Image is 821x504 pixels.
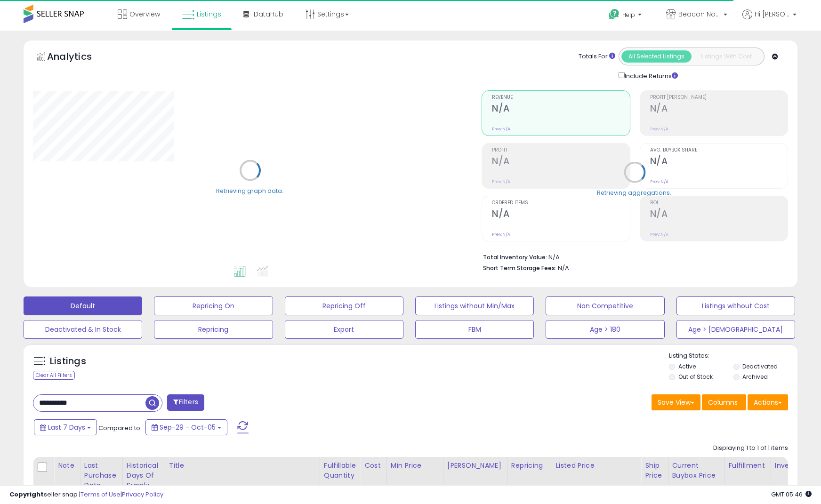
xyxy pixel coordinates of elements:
[24,320,142,339] button: Deactivated & In Stock
[601,1,651,31] a: Help
[678,373,713,381] label: Out of Stock
[391,461,439,471] div: Min Price
[729,461,767,471] div: Fulfillment
[216,186,285,195] div: Retrieving graph data..
[167,394,204,411] button: Filters
[608,8,620,20] i: Get Help
[84,461,119,500] div: Last Purchase Date (GMT)
[579,52,615,61] div: Totals For
[652,394,700,410] button: Save View
[33,371,75,380] div: Clear All Filters
[197,9,221,19] span: Listings
[122,490,163,499] a: Privacy Policy
[748,394,788,410] button: Actions
[612,70,689,81] div: Include Returns
[672,461,721,480] div: Current Buybox Price
[708,398,738,407] span: Columns
[154,296,273,315] button: Repricing On
[415,320,534,339] button: FBM
[713,444,788,453] div: Displaying 1 to 1 of 1 items
[546,320,664,339] button: Age > 180
[742,9,797,31] a: Hi [PERSON_NAME]
[678,9,721,19] span: Beacon North
[9,490,163,499] div: seller snap | |
[169,461,316,471] div: Title
[678,362,696,370] label: Active
[676,296,795,315] button: Listings without Cost
[676,320,795,339] button: Age > [DEMOGRAPHIC_DATA]
[34,419,97,435] button: Last 7 Days
[771,490,812,499] span: 2025-10-13 05:46 GMT
[80,490,121,499] a: Terms of Use
[324,461,356,480] div: Fulfillable Quantity
[50,355,86,368] h5: Listings
[127,461,161,490] div: Historical Days Of Supply
[98,424,142,432] span: Compared to:
[285,296,403,315] button: Repricing Off
[24,296,142,315] button: Default
[145,419,227,435] button: Sep-29 - Oct-05
[742,373,768,381] label: Archived
[254,9,283,19] span: DataHub
[154,320,273,339] button: Repricing
[447,461,503,471] div: [PERSON_NAME]
[622,11,635,19] span: Help
[555,461,637,471] div: Listed Price
[755,9,790,19] span: Hi [PERSON_NAME]
[645,461,664,480] div: Ship Price
[364,461,383,471] div: Cost
[285,320,403,339] button: Export
[47,50,110,65] h5: Analytics
[669,352,797,360] p: Listing States:
[160,423,216,432] span: Sep-29 - Oct-05
[691,50,761,63] button: Listings With Cost
[621,50,692,63] button: All Selected Listings
[742,362,778,370] label: Deactivated
[9,490,44,499] strong: Copyright
[702,394,746,410] button: Columns
[415,296,534,315] button: Listings without Min/Max
[58,461,76,471] div: Note
[511,461,547,471] div: Repricing
[129,9,160,19] span: Overview
[546,296,664,315] button: Non Competitive
[48,423,85,432] span: Last 7 Days
[597,188,673,197] div: Retrieving aggregations..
